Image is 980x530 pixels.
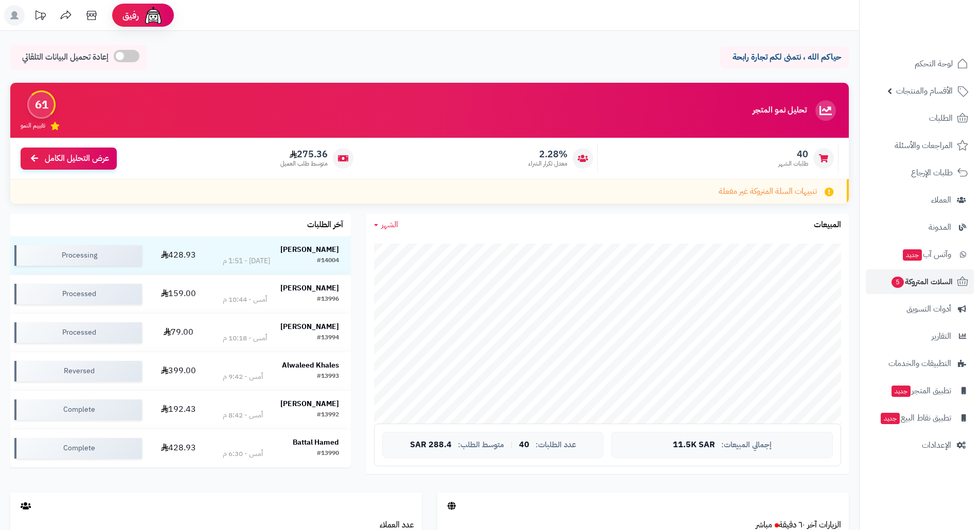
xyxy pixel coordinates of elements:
[721,441,772,449] span: إجمالي المبيعات:
[317,372,339,382] div: #13993
[45,153,109,165] span: عرض التحليل الكامل
[280,283,339,294] strong: [PERSON_NAME]
[888,356,951,371] span: التطبيقات والخدمات
[146,352,211,390] td: 399.00
[280,398,339,409] strong: [PERSON_NAME]
[866,324,974,349] a: التقارير
[536,441,576,449] span: عدد الطلبات:
[223,333,267,343] div: أمس - 10:18 م
[866,215,974,240] a: المدونة
[280,321,339,332] strong: [PERSON_NAME]
[146,236,211,275] td: 428.93
[146,275,211,313] td: 159.00
[778,149,808,160] span: 40
[21,148,117,170] a: عرض التحليل الكامل
[374,219,398,231] a: الشهر
[881,413,900,424] span: جديد
[146,429,211,467] td: 428.93
[14,361,142,381] div: Reversed
[922,438,951,452] span: الإعدادات
[891,276,904,288] span: 5
[896,84,953,98] span: الأقسام والمنتجات
[866,351,974,376] a: التطبيقات والخدمات
[778,159,808,168] span: طلبات الشهر
[892,386,911,397] span: جديد
[307,221,343,230] h3: آخر الطلبات
[903,249,922,261] span: جديد
[866,106,974,131] a: الطلبات
[280,244,339,255] strong: [PERSON_NAME]
[282,360,339,371] strong: Alwaleed Khales
[14,245,142,266] div: Processing
[143,5,164,26] img: ai-face.png
[932,329,951,343] span: التقارير
[280,159,328,168] span: متوسط طلب العميل
[280,149,328,160] span: 275.36
[223,256,270,266] div: [DATE] - 1:51 م
[866,433,974,458] a: الإعدادات
[223,410,263,421] div: أمس - 8:42 م
[14,284,142,304] div: Processed
[22,51,109,63] span: إعادة تحميل البيانات التلقائي
[317,295,339,305] div: #13996
[519,441,529,450] span: 40
[223,372,263,382] div: أمس - 9:42 م
[293,437,339,448] strong: Battal Hamed
[911,166,953,180] span: طلبات الإرجاع
[410,441,452,450] span: 288.4 SAR
[929,220,951,234] span: المدونة
[223,449,263,459] div: أمس - 6:30 م
[910,17,970,39] img: logo-2.png
[890,275,953,289] span: السلات المتروكة
[866,160,974,185] a: طلبات الإرجاع
[528,159,567,168] span: معدل تكرار الشراء
[902,247,951,262] span: وآتس آب
[880,411,951,425] span: تطبيق نقاط البيع
[14,438,142,459] div: Complete
[915,57,953,71] span: لوحة التحكم
[458,441,504,449] span: متوسط الطلب:
[27,5,53,28] a: تحديثات المنصة
[866,242,974,267] a: وآتس آبجديد
[814,221,841,230] h3: المبيعات
[317,333,339,343] div: #13994
[122,9,139,22] span: رفيق
[14,322,142,343] div: Processed
[317,256,339,266] div: #14004
[866,51,974,76] a: لوحة التحكم
[866,133,974,158] a: المراجعات والأسئلة
[719,186,817,197] span: تنبيهات السلة المتروكة غير مفعلة
[317,449,339,459] div: #13990
[866,378,974,403] a: تطبيق المتجرجديد
[895,138,953,153] span: المراجعات والأسئلة
[223,295,267,305] div: أمس - 10:44 م
[528,149,567,160] span: 2.28%
[146,391,211,429] td: 192.43
[931,193,951,207] span: العملاء
[146,314,211,352] td: 79.00
[753,106,807,115] h3: تحليل نمو المتجر
[21,121,45,130] span: تقييم النمو
[866,269,974,294] a: السلات المتروكة5
[14,399,142,420] div: Complete
[866,188,974,212] a: العملاء
[929,111,953,125] span: الطلبات
[673,441,715,450] span: 11.5K SAR
[906,302,951,316] span: أدوات التسويق
[317,410,339,421] div: #13992
[890,383,951,398] span: تطبيق المتجر
[866,406,974,430] a: تطبيق نقاط البيعجديد
[510,441,513,449] span: |
[728,51,841,63] p: حياكم الله ، نتمنى لكم تجارة رابحة
[866,297,974,321] a: أدوات التسويق
[381,218,398,231] span: الشهر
